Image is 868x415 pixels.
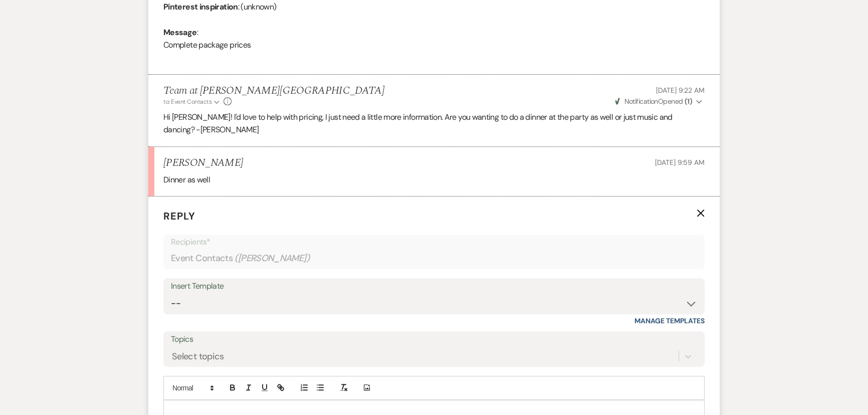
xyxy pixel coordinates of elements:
[171,279,697,294] div: Insert Template
[655,158,705,167] span: [DATE] 9:59 AM
[615,97,692,106] span: Opened
[163,157,243,169] h5: [PERSON_NAME]
[685,97,692,106] strong: ( 1 )
[163,2,238,12] b: Pinterest inspiration
[172,349,224,363] div: Select topics
[634,316,705,325] a: Manage Templates
[656,86,705,95] span: [DATE] 9:22 AM
[163,210,195,223] span: Reply
[163,111,705,136] p: Hi [PERSON_NAME]! I'd love to help with pricing, I just need a little more information. Are you w...
[171,236,697,249] p: Recipients*
[235,252,310,265] span: ( [PERSON_NAME] )
[171,332,697,347] label: Topics
[624,97,658,106] span: Notification
[163,98,211,106] span: to: Event Contacts
[163,27,197,38] b: Message
[163,85,384,97] h5: Team at [PERSON_NAME][GEOGRAPHIC_DATA]
[171,249,697,268] div: Event Contacts
[163,173,705,186] p: Dinner as well
[613,96,705,107] button: NotificationOpened (1)
[163,97,221,106] button: to: Event Contacts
